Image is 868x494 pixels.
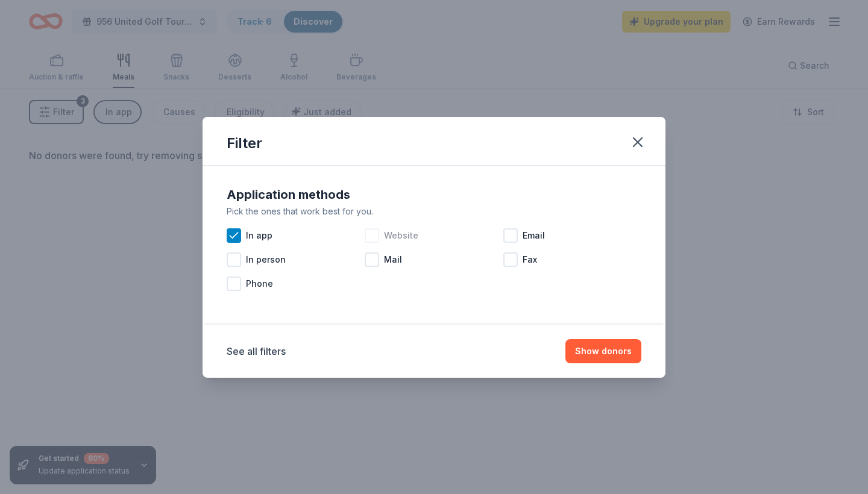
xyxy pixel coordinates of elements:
button: Show donors [565,339,641,363]
span: Email [523,228,545,243]
span: In app [246,228,272,243]
span: Phone [246,277,273,291]
span: Website [384,228,418,243]
div: Filter [227,134,262,153]
div: Application methods [227,185,641,204]
span: Fax [523,252,537,267]
span: In person [246,252,286,267]
button: See all filters [227,344,286,358]
span: Mail [384,252,402,267]
div: Pick the ones that work best for you. [227,204,641,219]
